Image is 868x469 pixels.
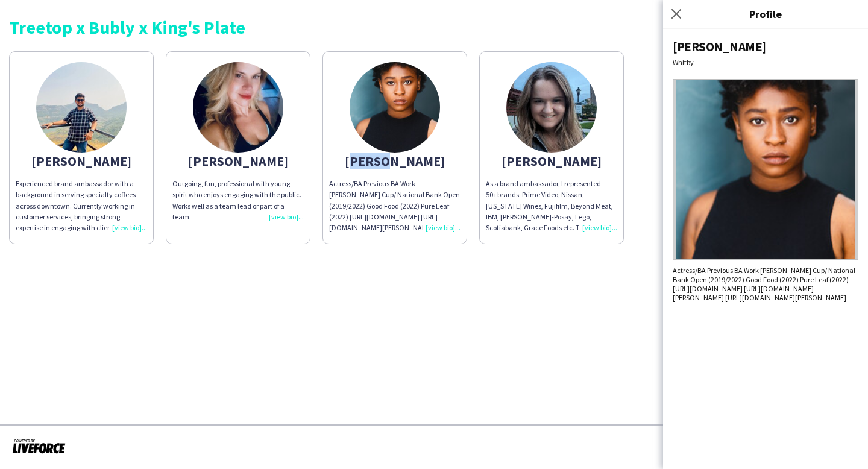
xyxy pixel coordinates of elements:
div: [PERSON_NAME] [172,156,304,166]
div: Actress/BA Previous BA Work [PERSON_NAME] Cup/ National Bank Open (2019/2022) Good Food (2022) Pu... [329,178,461,233]
img: thumb-64d969afc3387.jpg [506,62,597,153]
img: thumb-64b3db563c4ca.jpg [350,62,440,153]
div: Treetop x Bubly x King's Plate [9,18,859,36]
div: [PERSON_NAME] [329,156,461,166]
div: [PERSON_NAME] [673,39,858,55]
img: thumb-67225a167ece1.jpg [36,62,127,153]
h3: Profile [663,6,868,22]
div: Outgoing, fun, professional with young spirit who enjoys engaging with the public. Works well as ... [172,178,304,222]
div: As a brand ambassador, I represented 50+brands: Prime Video, Nissan, [US_STATE] Wines, Fujifilm, ... [486,178,617,233]
img: Crew avatar or photo [673,79,858,260]
div: Experienced brand ambassador with a background in serving specialty coffees across downtown. Curr... [16,178,147,233]
img: thumb-667c4f0daa6ed.jpeg [193,62,283,153]
div: [PERSON_NAME] [16,156,147,166]
div: Actress/BA Previous BA Work [PERSON_NAME] Cup/ National Bank Open (2019/2022) Good Food (2022) Pu... [673,266,858,302]
div: [PERSON_NAME] [486,156,617,166]
img: Powered by Liveforce [12,438,66,455]
div: Whitby [673,58,858,67]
